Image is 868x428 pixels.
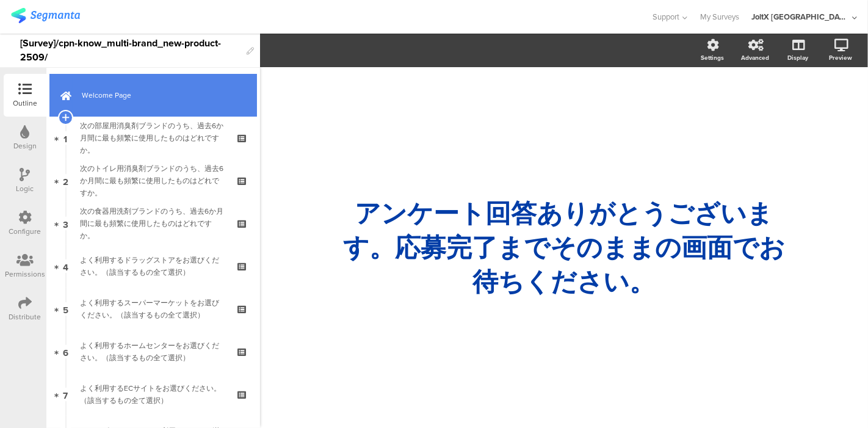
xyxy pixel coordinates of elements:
div: Outline [13,98,37,109]
a: 2 次のトイレ用消臭剤ブランドのうち、過去6か月間に最も頻繁に使用したものはどれですか。 [49,159,257,202]
div: Configure [9,226,42,237]
span: 4 [63,259,68,273]
a: 6 よく利用するホームセンターをお選びください。（該当するもの全て選択） [49,330,257,373]
span: Welcome Page [82,89,238,101]
a: 7 よく利用するECサイトをお選びください。（該当するもの全て選択） [49,373,257,416]
div: 次の部屋用消臭剤ブランドのうち、過去6か月間に最も頻繁に使用したものはどれですか。 [80,120,226,156]
div: Preview [829,53,852,62]
span: 2 [63,174,68,187]
span: 3 [63,217,68,230]
span: 1 [64,131,68,145]
div: [Survey]/cpn-know_multi-brand_new-product-2509/ [20,34,241,67]
a: 3 次の食器用洗剤ブランドのうち、過去6か月間に最も頻繁に使用したものはどれですか。 [49,202,257,245]
div: Design [13,140,37,151]
span: Support [653,11,680,23]
div: Settings [701,53,724,62]
img: segmanta logo [11,8,80,23]
div: JoltX [GEOGRAPHIC_DATA] [751,11,849,23]
div: Distribute [9,311,42,322]
div: 次の食器用洗剤ブランドのうち、過去6か月間に最も頻繁に使用したものはどれですか。 [80,205,226,242]
p: アンケート回答ありがとうございます。応募完了までそのままの画面でお待ちください。 [338,197,790,299]
div: Logic [16,183,34,194]
a: 4 よく利用するドラッグストアをお選びください。（該当するもの全て選択） [49,245,257,288]
div: よく利用するホームセンターをお選びください。（該当するもの全て選択） [80,339,226,364]
span: 7 [63,388,68,401]
a: Welcome Page [49,74,257,117]
span: 6 [63,345,68,358]
div: よく利用するECサイトをお選びください。（該当するもの全て選択） [80,382,226,407]
div: Permissions [5,269,45,280]
div: Display [787,53,808,62]
div: よく利用するドラッグストアをお選びください。（該当するもの全て選択） [80,254,226,278]
a: 1 次の部屋用消臭剤ブランドのうち、過去6か月間に最も頻繁に使用したものはどれですか。 [49,117,257,159]
a: 5 よく利用するスーパーマーケットをお選びください。（該当するもの全て選択） [49,288,257,330]
div: Advanced [741,53,769,62]
span: 5 [63,302,68,316]
div: よく利用するスーパーマーケットをお選びください。（該当するもの全て選択） [80,297,226,321]
div: 次のトイレ用消臭剤ブランドのうち、過去6か月間に最も頻繁に使用したものはどれですか。 [80,162,226,199]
